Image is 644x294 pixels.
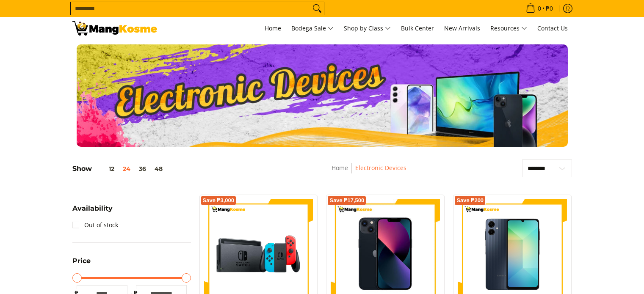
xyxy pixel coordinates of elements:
[533,17,572,40] a: Contact Us
[72,218,118,232] a: Out of stock
[444,24,480,32] span: New Arrivals
[329,198,364,203] span: Save ₱17,500
[119,165,135,172] button: 24
[265,24,281,32] span: Home
[260,17,285,40] a: Home
[536,5,542,11] span: 0
[340,17,395,40] a: Shop by Class
[310,2,324,15] button: Search
[523,4,556,13] span: •
[287,17,338,40] a: Bodega Sale
[203,198,235,203] span: Save ₱3,000
[272,163,466,182] nav: Breadcrumbs
[135,165,150,172] button: 36
[72,21,157,36] img: Electronic Devices - Premium Brands with Warehouse Prices l Mang Kosme
[401,24,434,32] span: Bulk Center
[72,258,91,271] summary: Open
[440,17,484,40] a: New Arrivals
[291,23,334,34] span: Bodega Sale
[72,205,113,212] span: Availability
[166,17,572,40] nav: Main Menu
[72,165,167,173] h5: Show
[490,23,527,34] span: Resources
[544,5,554,11] span: ₱0
[537,24,568,32] span: Contact Us
[150,165,167,172] button: 48
[397,17,438,40] a: Bulk Center
[355,164,406,172] a: Electronic Devices
[92,165,119,172] button: 12
[332,164,348,172] a: Home
[72,258,91,264] span: Price
[72,205,113,218] summary: Open
[486,17,531,40] a: Resources
[456,198,484,203] span: Save ₱200
[344,23,391,34] span: Shop by Class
